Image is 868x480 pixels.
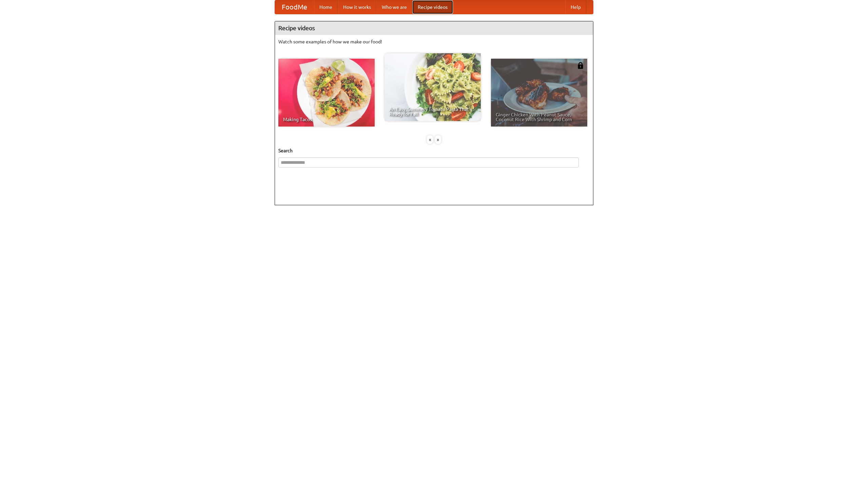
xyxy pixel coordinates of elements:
a: Who we are [376,0,412,14]
div: « [427,135,433,144]
h4: Recipe videos [275,21,593,35]
h5: Search [278,147,590,154]
a: Recipe videos [412,0,453,14]
img: 483408.png [577,62,584,69]
a: Making Tacos [278,59,375,127]
a: Home [314,0,338,14]
a: How it works [338,0,376,14]
p: Watch some examples of how we make our food! [278,38,590,45]
a: FoodMe [275,0,314,14]
a: Help [565,0,586,14]
span: An Easy, Summery Tomato Pasta That's Ready for Fall [389,107,476,116]
a: An Easy, Summery Tomato Pasta That's Ready for Fall [384,53,481,121]
div: » [435,135,441,144]
span: Making Tacos [283,117,370,122]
